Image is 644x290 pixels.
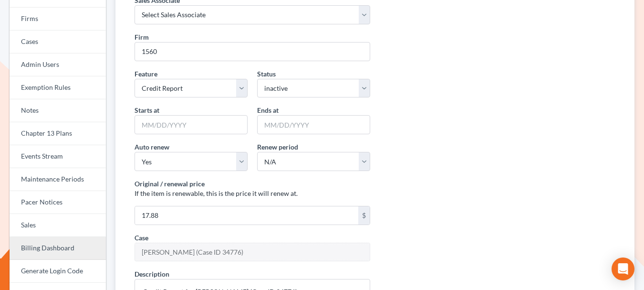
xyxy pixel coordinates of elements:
[135,115,248,134] input: MM/DD/YYYY
[257,105,279,115] label: Ends at
[10,54,106,76] a: Admin Users
[10,260,106,283] a: Generate Login Code
[135,42,370,61] input: 1234
[135,233,148,243] label: Case
[135,206,358,225] input: 10.00
[135,269,169,279] label: Description
[135,69,157,79] label: Feature
[612,258,634,280] div: Open Intercom Messenger
[135,189,370,198] p: If the item is renewable, this is the price it will renew at.
[135,105,159,115] label: Starts at
[10,122,106,145] a: Chapter 13 Plans
[10,8,106,31] a: Firms
[10,76,106,99] a: Exemption Rules
[257,115,370,134] input: MM/DD/YYYY
[10,214,106,237] a: Sales
[135,142,169,152] label: Auto renew
[10,191,106,214] a: Pacer Notices
[10,168,106,191] a: Maintenance Periods
[10,237,106,260] a: Billing Dashboard
[10,31,106,54] a: Cases
[10,99,106,122] a: Notes
[257,69,276,79] label: Status
[358,206,370,225] div: $
[135,179,205,189] label: Original / renewal price
[10,145,106,168] a: Events Stream
[257,142,298,152] label: Renew period
[135,32,149,42] label: Firm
